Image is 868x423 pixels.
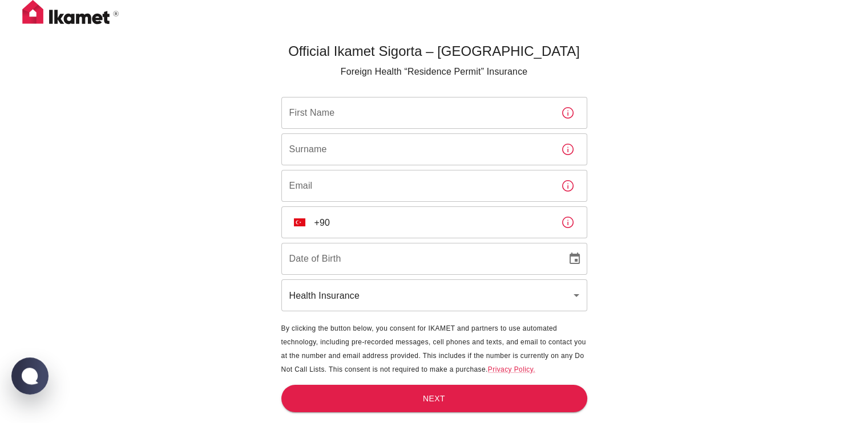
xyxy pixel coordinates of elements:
h5: Official Ikamet Sigorta – [GEOGRAPHIC_DATA] [281,42,587,60]
img: unknown [294,218,305,226]
div: Health Insurance [281,279,587,311]
button: Select country [289,212,310,233]
button: Choose date [563,247,586,270]
a: Privacy Policy. [488,365,535,373]
input: DD/MM/YYYY [281,243,559,275]
button: Next [281,385,587,413]
p: Foreign Health “Residence Permit” Insurance [281,65,587,79]
span: By clicking the button below, you consent for IKAMET and partners to use automated technology, in... [281,324,586,373]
